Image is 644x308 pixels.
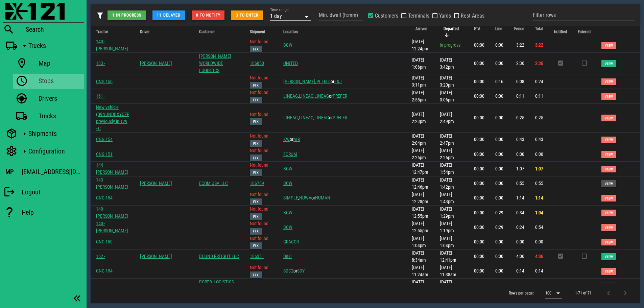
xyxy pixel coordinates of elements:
a: Blackfly [3,3,84,21]
a: 133 - [96,61,105,66]
span: Arrived [415,26,427,31]
td: 3:22 [509,38,530,53]
a: BCW [283,224,292,230]
div: Rows per page: [509,283,562,303]
span: View [604,167,613,171]
span: View [604,152,613,156]
div: Time range1 day [270,11,311,20]
span: Not found [250,192,268,204]
th: Location: Not sorted. Activate to sort ascending. [278,26,410,38]
span: [DATE] 2:26pm [412,148,426,160]
span: Not found [250,39,268,51]
td: 0:24 [530,74,549,89]
button: View [601,78,616,85]
a: PORT X LOGISTICS LLC [199,279,234,292]
td: 0:00 [509,147,530,162]
button: View [601,180,616,187]
span: [DATE] 8:50am [412,279,426,292]
button: Fix [250,97,262,103]
span: 00:00 [474,42,484,48]
span: [DATE] 1:42pm [440,177,454,190]
span: or [283,268,297,274]
td: 0:00 [490,147,509,162]
th: Customer: Not sorted. Activate to sort ascending. [194,26,244,38]
span: Not found [250,162,268,175]
th: Driver: Not sorted. Activate to sort ascending. [135,26,177,38]
td: 0:34 [509,206,530,220]
td: 0:00 [490,176,509,191]
div: Map [39,59,81,67]
span: Customer [199,29,215,34]
label: Rest Areas [461,13,484,19]
a: SDC2 [283,268,293,274]
button: View [601,268,616,275]
button: View [601,42,616,49]
td: 0:00 [509,235,530,250]
td: 4:06 [530,250,549,264]
span: [DATE] 2:55pm [412,90,426,102]
span: 3 to enter [236,13,259,18]
button: View [601,115,616,121]
span: [DATE] 3:20pm [440,75,454,88]
span: View [604,138,613,142]
span: [DATE] 1:54pm [440,162,454,175]
span: Fix [253,171,259,174]
span: , [283,79,316,84]
a: PREFER [333,93,347,99]
a: CNG 154 [96,195,113,200]
td: 0:00 [490,53,509,74]
span: View [604,95,613,98]
td: 0:00 [490,89,509,103]
span: [DATE] 12:55pm [412,221,428,233]
th: Fence: Not sorted. Activate to sort ascending. [509,26,530,38]
span: View [604,240,613,244]
span: [DATE] 3:11pm [412,75,426,88]
a: [PERSON_NAME] [140,283,172,288]
button: Fix [250,169,262,176]
td: 0:29 [490,220,509,235]
button: 3 to enter [231,10,263,20]
div: 1-71 of 71 [575,290,592,296]
a: LINEAG [299,93,313,99]
a: Map [13,56,84,71]
button: View [601,93,616,100]
a: E&J [334,79,342,84]
span: Fix [253,200,259,204]
td: 0:00 [490,264,509,279]
a: BCW [283,166,292,171]
a: 143 - [PERSON_NAME] [96,177,128,190]
span: 0 to notify [196,13,220,18]
span: Fence [514,26,524,31]
span: 00:00 [474,115,484,120]
button: View [601,224,616,231]
a: 162 - [96,254,105,259]
span: Not found [250,75,268,88]
th: ETA: Not sorted. Activate to sort ascending. [469,26,490,38]
a: 186850 [250,61,264,66]
span: 11 delayed [157,13,181,18]
a: CNG 154 [96,137,113,142]
span: [DATE] 12:24pm [412,39,428,51]
span: View [604,211,613,215]
span: Fix [253,142,259,145]
td: 0:16 [490,74,509,89]
td: 0:11 [509,89,530,103]
td: 1:14 [530,191,549,206]
a: Help [3,203,84,222]
a: PREFER [333,115,347,120]
div: Help [22,208,84,216]
td: 0:00 [530,147,549,162]
th: Notified [549,26,572,38]
a: BCW [283,42,292,48]
a: CNG 154 [96,268,113,274]
span: [DATE] 11:38am [440,265,456,277]
div: Search [26,25,84,33]
td: 0:14 [530,264,549,279]
div: 100 [545,290,551,296]
a: LINEAG [283,93,298,99]
div: Configuration [28,147,81,155]
a: UNITED [283,61,298,66]
a: Stops [13,74,84,89]
span: [DATE] 12:28pm [412,192,428,204]
div: Drivers [39,94,81,102]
